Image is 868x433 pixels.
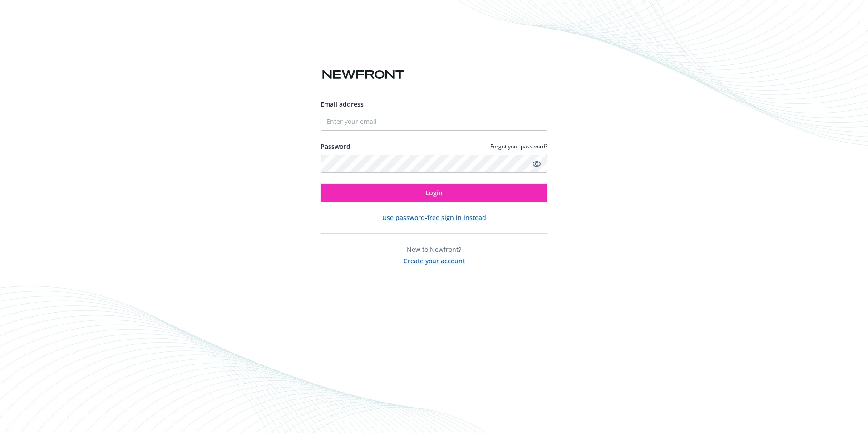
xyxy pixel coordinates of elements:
[321,67,406,83] img: Newfront logo
[531,158,542,169] a: Show password
[490,143,547,150] a: Forgot your password?
[321,142,350,151] label: Password
[321,155,547,173] input: Enter your password
[425,188,443,197] span: Login
[404,254,465,266] button: Create your account
[382,213,486,222] button: Use password-free sign in instead
[321,100,364,108] span: Email address
[321,113,547,131] input: Enter your email
[407,245,461,254] span: New to Newfront?
[321,184,547,202] button: Login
